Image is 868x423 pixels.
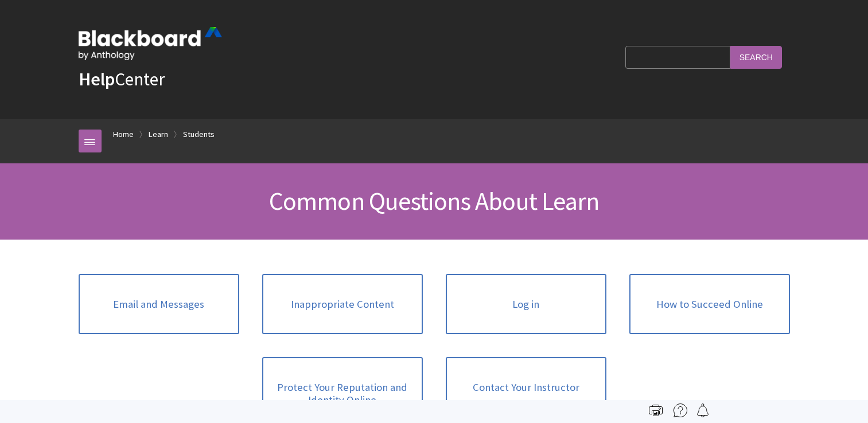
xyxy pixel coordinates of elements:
[730,46,782,68] input: Search
[649,404,663,417] img: Print
[674,404,687,417] img: More help
[79,68,115,91] strong: Help
[183,127,215,142] a: Students
[262,274,423,335] a: Inappropriate Content
[446,274,606,335] a: Log in
[113,127,134,142] a: Home
[446,357,606,418] a: Contact Your Instructor
[696,404,710,417] img: Follow this page
[79,274,239,335] a: Email and Messages
[79,27,222,60] img: Blackboard by Anthology
[629,274,790,335] a: How to Succeed Online
[269,185,600,217] span: Common Questions About Learn
[79,68,165,91] a: HelpCenter
[149,127,168,142] a: Learn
